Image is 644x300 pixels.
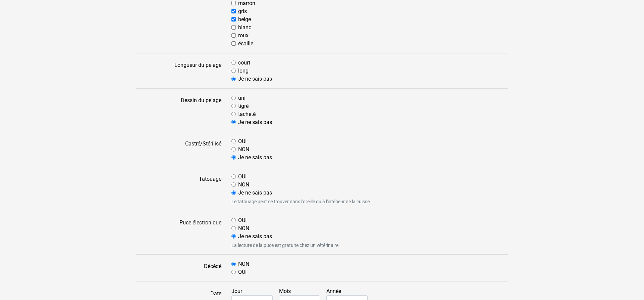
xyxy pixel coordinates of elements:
label: court [238,59,250,67]
label: Je ne sais pas [238,118,272,126]
input: Je ne sais pas [231,234,236,239]
small: Le tatouage peut se trouver dans l'oreille ou à l'intérieur de la cuisse. [231,198,508,205]
input: uni [231,96,236,100]
label: Je ne sais pas [238,189,272,197]
input: OUI [231,139,236,143]
input: NON [231,147,236,152]
input: OUI [231,174,236,179]
label: OUI [238,173,247,181]
label: tigré [238,102,249,110]
label: OUI [238,216,247,224]
label: NON [238,224,249,232]
label: gris [238,7,247,15]
label: uni [238,94,246,102]
small: La lecture de la puce est gratuite chez un vétérinaire. [231,242,508,249]
label: Je ne sais pas [238,232,272,241]
label: Je ne sais pas [238,75,272,83]
label: NON [238,181,249,189]
label: Puce électronique [131,216,226,249]
input: Je ne sais pas [231,155,236,160]
input: NON [231,182,236,187]
label: tacheté [238,110,256,118]
label: écaille [238,40,253,48]
label: NON [238,145,249,154]
input: Je ne sais pas [231,77,236,81]
label: Longueur du pelage [131,59,226,83]
input: court [231,60,236,65]
input: Je ne sais pas [231,120,236,124]
label: NON [238,260,249,268]
input: tigré [231,104,236,108]
label: beige [238,15,251,24]
label: Je ne sais pas [238,154,272,162]
label: roux [238,32,249,40]
input: long [231,69,236,73]
input: OUI [231,218,236,222]
input: Je ne sais pas [231,190,236,195]
input: OUI [231,270,236,274]
label: Tatouage [131,173,226,205]
label: long [238,67,249,75]
label: blanc [238,24,251,32]
label: Castré/Stérilisé [131,137,226,162]
label: OUI [238,137,247,145]
label: Décédé [131,260,226,276]
label: OUI [238,268,247,276]
input: NON [231,262,236,266]
input: tacheté [231,112,236,116]
input: NON [231,226,236,230]
label: Dessin du pelage [131,94,226,126]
